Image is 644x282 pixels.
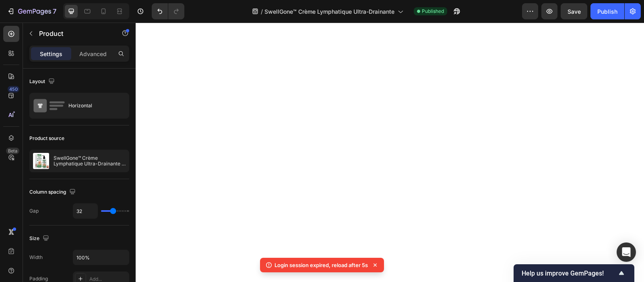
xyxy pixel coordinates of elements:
button: Show survey - Help us improve GemPages! [522,268,626,278]
p: 7 [53,6,56,16]
button: Save [561,3,587,19]
div: Width [29,254,43,261]
p: Login session expired, reload after 5s [275,261,368,269]
div: Open Intercom Messenger [617,242,636,262]
span: / [261,7,263,16]
p: Advanced [79,50,107,58]
input: Auto [73,250,129,265]
span: Published [422,8,444,15]
div: Undo/Redo [152,3,184,19]
div: 450 [8,86,19,92]
p: SwellGone™ Crème Lymphatique Ultra-Drainante | Élimine œdèmes, gonflements et [MEDICAL_DATA] dès ... [54,155,126,167]
div: Horizontal [68,96,118,115]
span: Help us improve GemPages! [522,269,617,277]
img: product feature img [33,153,49,169]
button: Publish [590,3,624,19]
iframe: Design area [136,23,644,282]
div: Gap [29,207,39,215]
span: SwellGone™ Crème Lymphatique Ultra-Drainante [264,7,394,16]
input: Auto [73,204,97,218]
span: Save [568,8,581,15]
p: Product [39,29,107,38]
div: Product source [29,135,64,142]
div: Layout [29,76,56,87]
div: Beta [6,148,19,154]
p: Settings [40,50,62,58]
div: Size [29,233,51,244]
div: Column spacing [29,187,77,198]
div: Publish [597,7,617,16]
button: 7 [3,3,60,19]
